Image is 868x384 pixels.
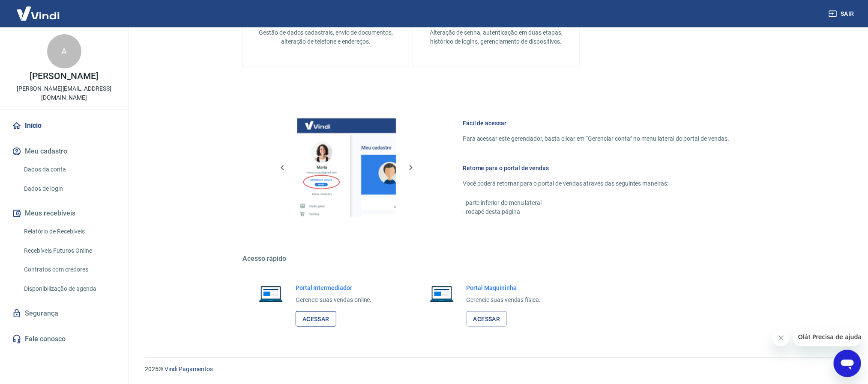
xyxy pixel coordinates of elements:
[424,284,460,304] img: Imagem de um notebook aberto
[5,6,72,13] span: Olá! Precisa de ajuda?
[21,223,118,240] a: Relatório de Recebíveis
[463,164,729,172] h6: Retorne para o portal de vendas
[21,180,118,198] a: Dados de login
[30,72,98,81] p: [PERSON_NAME]
[21,242,118,260] a: Recebíveis Futuros Online
[427,28,565,46] p: Alteração de senha, autenticação em duas etapas, histórico de logins, gerenciamento de dispositivos.
[257,28,395,46] p: Gestão de dados cadastrais, envio de documentos, alteração de telefone e endereços.
[296,311,336,327] a: Acessar
[827,6,858,22] button: Sair
[21,261,118,278] a: Contratos com credores
[772,329,790,346] iframe: Fechar mensagem
[463,207,729,216] p: - rodapé desta página
[242,254,750,263] h5: Acesso rápido
[463,119,729,127] h6: Fácil de acessar
[463,134,729,143] p: Para acessar este gerenciador, basta clicar em “Gerenciar conta” no menu lateral do portal de ven...
[10,330,118,349] a: Fale conosco
[21,161,118,178] a: Dados da conta
[467,295,541,304] p: Gerencie suas vendas física.
[467,311,507,327] a: Acessar
[253,284,289,304] img: Imagem de um notebook aberto
[47,34,81,68] div: A
[10,204,118,223] button: Meus recebíveis
[145,365,847,374] p: 2025 ©
[793,328,861,346] iframe: Mensagem da empresa
[10,116,118,135] a: Início
[165,366,213,372] a: Vindi Pagamentos
[834,350,861,377] iframe: Botão para abrir a janela de mensagens
[7,84,121,102] p: [PERSON_NAME][EMAIL_ADDRESS][DOMAIN_NAME]
[10,142,118,161] button: Meu cadastro
[21,280,118,298] a: Disponibilização de agenda
[463,179,729,188] p: Você poderá retornar para o portal de vendas através das seguintes maneiras:
[296,284,372,292] h6: Portal Intermediador
[296,295,372,304] p: Gerencie suas vendas online.
[463,198,729,207] p: - parte inferior do menu lateral
[467,284,541,292] h6: Portal Maquininha
[10,0,66,27] img: Vindi
[297,118,396,217] img: Imagem da dashboard mostrando o botão de gerenciar conta na sidebar no lado esquerdo
[10,304,118,323] a: Segurança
